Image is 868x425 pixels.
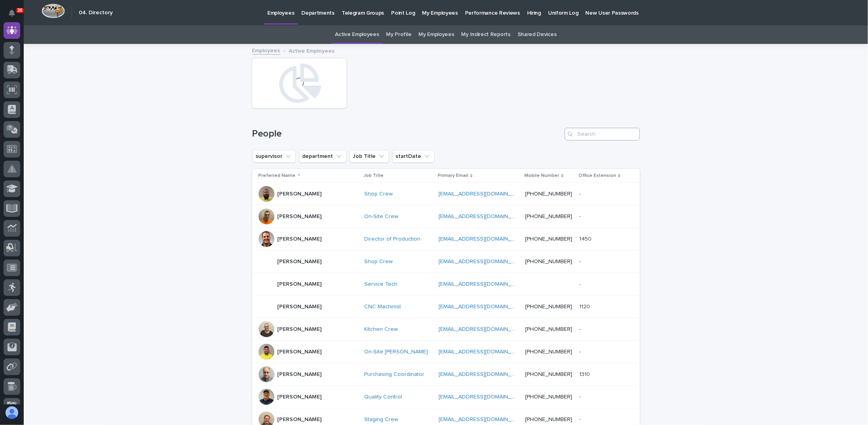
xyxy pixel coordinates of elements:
[364,213,398,220] a: On-Site Crew
[79,9,113,16] h2: 04. Directory
[278,281,322,288] p: [PERSON_NAME]
[278,304,322,310] p: [PERSON_NAME]
[259,171,296,180] p: Preferred Name
[252,296,640,318] tr: [PERSON_NAME]CNC Machinist [EMAIL_ADDRESS][DOMAIN_NAME] [PHONE_NUMBER]11201120
[439,394,528,400] a: [EMAIL_ADDRESS][DOMAIN_NAME]
[439,191,528,197] a: [EMAIL_ADDRESS][DOMAIN_NAME]
[525,326,572,332] a: [PHONE_NUMBER]
[252,205,640,228] tr: [PERSON_NAME]On-Site Crew [EMAIL_ADDRESS][DOMAIN_NAME] [PHONE_NUMBER]--
[579,234,593,243] p: 1450
[364,304,401,310] a: CNC Machinist
[439,326,528,332] a: [EMAIL_ADDRESS][DOMAIN_NAME]
[579,189,582,197] p: -
[579,347,582,355] p: -
[252,250,640,273] tr: [PERSON_NAME]Shop Crew [EMAIL_ADDRESS][DOMAIN_NAME] [PHONE_NUMBER]--
[252,341,640,363] tr: [PERSON_NAME]On-Site [PERSON_NAME] [EMAIL_ADDRESS][DOMAIN_NAME] [PHONE_NUMBER]--
[525,372,572,377] a: [PHONE_NUMBER]
[579,302,592,310] p: 1120
[364,394,402,400] a: Quality Control
[289,46,335,55] p: Active Employees
[439,304,528,309] a: [EMAIL_ADDRESS][DOMAIN_NAME]
[252,228,640,250] tr: [PERSON_NAME]Director of Production [EMAIL_ADDRESS][DOMAIN_NAME] [PHONE_NUMBER]14501450
[525,236,572,242] a: [PHONE_NUMBER]
[392,150,435,163] button: startDate
[579,324,582,333] p: -
[439,281,528,287] a: [EMAIL_ADDRESS][DOMAIN_NAME]
[525,417,572,422] a: [PHONE_NUMBER]
[364,416,398,423] a: Staging Crew
[525,259,572,264] a: [PHONE_NUMBER]
[363,171,384,180] p: Job Title
[4,5,20,21] button: Notifications
[524,171,559,180] p: Mobile Number
[278,394,322,400] p: [PERSON_NAME]
[252,128,562,140] h1: People
[364,258,393,265] a: Shop Crew
[364,281,397,288] a: Service Tech
[565,128,640,140] input: Search
[386,25,412,44] a: My Profile
[439,372,528,377] a: [EMAIL_ADDRESS][DOMAIN_NAME]
[364,371,424,378] a: Purchasing Coordinator
[579,279,582,288] p: -
[252,273,640,296] tr: [PERSON_NAME]Service Tech [EMAIL_ADDRESS][DOMAIN_NAME] --
[350,150,389,163] button: Job Title
[42,4,65,18] img: Workspace Logo
[278,191,322,197] p: [PERSON_NAME]
[525,394,572,400] a: [PHONE_NUMBER]
[252,150,296,163] button: supervisor
[252,363,640,386] tr: [PERSON_NAME]Purchasing Coordinator [EMAIL_ADDRESS][DOMAIN_NAME] [PHONE_NUMBER]13101310
[364,236,420,243] a: Director of Production
[252,46,280,55] a: Employees
[525,191,572,197] a: [PHONE_NUMBER]
[364,349,428,355] a: On-Site [PERSON_NAME]
[418,25,454,44] a: My Employees
[525,214,572,219] a: [PHONE_NUMBER]
[4,404,20,421] button: users-avatar
[278,416,322,423] p: [PERSON_NAME]
[525,304,572,309] a: [PHONE_NUMBER]
[525,349,572,355] a: [PHONE_NUMBER]
[335,25,379,44] a: Active Employees
[439,417,528,422] a: [EMAIL_ADDRESS][DOMAIN_NAME]
[278,236,322,243] p: [PERSON_NAME]
[439,259,528,264] a: [EMAIL_ADDRESS][DOMAIN_NAME]
[439,236,528,242] a: [EMAIL_ADDRESS][DOMAIN_NAME]
[252,386,640,408] tr: [PERSON_NAME]Quality Control [EMAIL_ADDRESS][DOMAIN_NAME] [PHONE_NUMBER]--
[252,183,640,205] tr: [PERSON_NAME]Shop Crew [EMAIL_ADDRESS][DOMAIN_NAME] [PHONE_NUMBER]--
[579,212,582,220] p: -
[518,25,557,44] a: Shared Devices
[17,8,23,13] p: 36
[579,257,582,265] p: -
[278,258,322,265] p: [PERSON_NAME]
[579,171,616,180] p: Office Extension
[278,326,322,333] p: [PERSON_NAME]
[299,150,346,163] button: department
[10,9,20,22] div: Notifications36
[579,370,592,378] p: 1310
[439,349,528,355] a: [EMAIL_ADDRESS][DOMAIN_NAME]
[278,371,322,378] p: [PERSON_NAME]
[278,213,322,220] p: [PERSON_NAME]
[438,171,468,180] p: Primary Email
[364,326,398,333] a: Kitchen Crew
[579,392,582,400] p: -
[461,25,511,44] a: My Indirect Reports
[439,214,528,219] a: [EMAIL_ADDRESS][DOMAIN_NAME]
[278,349,322,355] p: [PERSON_NAME]
[579,415,582,423] p: -
[364,191,393,197] a: Shop Crew
[252,318,640,341] tr: [PERSON_NAME]Kitchen Crew [EMAIL_ADDRESS][DOMAIN_NAME] [PHONE_NUMBER]--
